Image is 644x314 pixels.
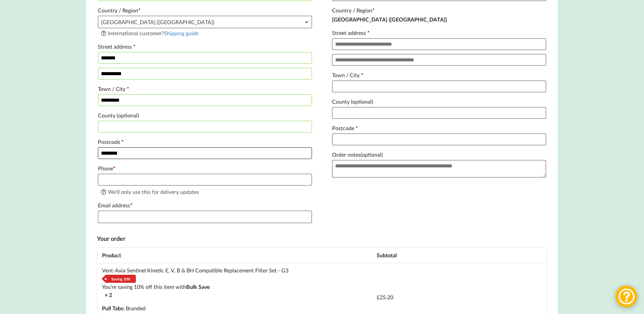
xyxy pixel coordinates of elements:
[98,41,312,52] label: Street address
[332,123,546,134] label: Postcode
[98,110,312,121] label: County
[97,235,547,243] h3: Your order
[377,294,393,300] bdi: 25.20
[332,96,546,107] label: County
[164,30,199,36] a: Shipping guide
[102,304,124,312] dt: Pull Tabs:
[98,200,312,211] label: Email address
[117,112,139,118] span: (optional)
[98,137,312,147] label: Postcode
[98,248,372,262] th: Product
[98,5,312,16] label: Country / Region
[102,304,368,312] p: Branded
[105,292,112,298] strong: × 2
[98,84,312,94] label: Town / City
[98,163,312,174] label: Phone
[101,188,309,196] div: We'll only use this for delivery updates
[377,294,380,300] span: £
[101,30,309,37] div: International customer?
[332,149,546,160] label: Order notes
[332,16,447,22] strong: [GEOGRAPHIC_DATA] ([GEOGRAPHIC_DATA])
[186,283,210,290] b: Bulk Save
[332,70,546,81] label: Town / City
[332,5,546,16] label: Country / Region
[361,151,383,158] span: (optional)
[102,283,368,291] div: You're saving 10% off this item with
[98,16,312,28] span: United Kingdom (UK)
[332,28,546,38] label: Street address
[351,98,373,105] span: (optional)
[98,16,312,28] span: Country / Region
[373,248,546,262] th: Subtotal
[106,275,136,283] div: Saving 10%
